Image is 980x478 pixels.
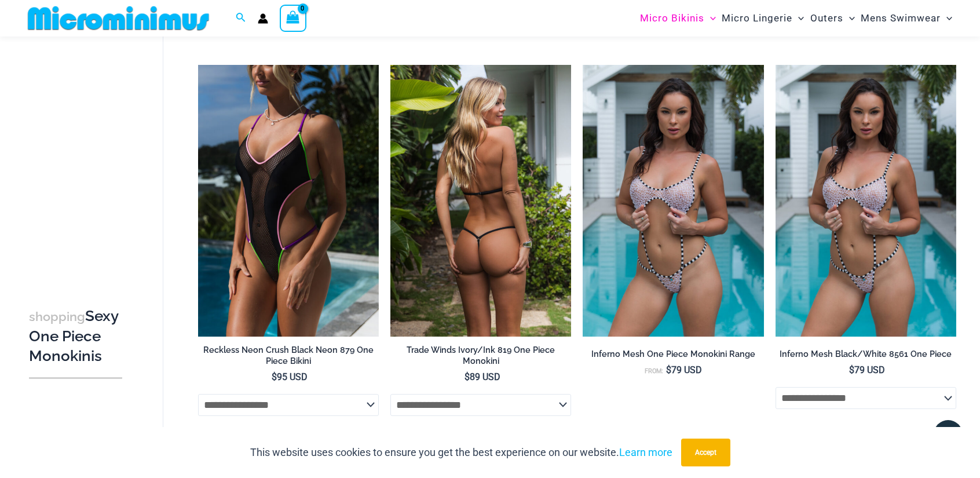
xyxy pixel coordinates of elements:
[810,3,843,33] span: Outers
[583,65,763,336] a: Inferno Mesh Black White 8561 One Piece 05Inferno Mesh Olive Fuchsia 8561 One Piece 03Inferno Mes...
[465,371,470,382] span: $
[23,5,214,31] img: MM SHOP LOGO FLAT
[236,11,246,25] a: Search icon link
[390,65,571,336] img: Trade Winds IvoryInk 819 One Piece 03
[619,446,672,458] a: Learn more
[583,349,763,364] a: Inferno Mesh One Piece Monokini Range
[272,371,308,382] bdi: 95 USD
[807,3,858,33] a: OutersMenu ToggleMenu Toggle
[640,3,704,33] span: Micro Bikinis
[849,364,854,375] span: $
[637,3,719,33] a: Micro BikinisMenu ToggleMenu Toggle
[704,3,716,33] span: Menu Toggle
[645,367,663,375] span: From:
[198,345,379,371] a: Reckless Neon Crush Black Neon 879 One Piece Bikini
[258,13,268,24] a: Account icon link
[635,2,957,35] nav: Site Navigation
[390,345,571,371] a: Trade Winds Ivory/Ink 819 One Piece Monokini
[390,345,571,366] h2: Trade Winds Ivory/Ink 819 One Piece Monokini
[29,39,133,271] iframe: TrustedSite Certified
[390,65,571,336] a: Trade Winds IvoryInk 819 One Piece 06Trade Winds IvoryInk 819 One Piece 03Trade Winds IvoryInk 81...
[719,3,807,33] a: Micro LingerieMenu ToggleMenu Toggle
[29,309,85,324] span: shopping
[280,5,306,31] a: View Shopping Cart, empty
[272,371,277,382] span: $
[583,349,763,360] h2: Inferno Mesh One Piece Monokini Range
[583,65,763,336] img: Inferno Mesh Black White 8561 One Piece 05
[198,345,379,366] h2: Reckless Neon Crush Black Neon 879 One Piece Bikini
[776,65,956,336] a: Inferno Mesh Black White 8561 One Piece 05Inferno Mesh Black White 8561 One Piece 08Inferno Mesh ...
[29,306,122,366] h3: Sexy One Piece Monokinis
[861,3,941,33] span: Mens Swimwear
[465,371,500,382] bdi: 89 USD
[858,3,955,33] a: Mens SwimwearMenu ToggleMenu Toggle
[198,65,379,336] a: Reckless Neon Crush Black Neon 879 One Piece 01Reckless Neon Crush Black Neon 879 One Piece 09Rec...
[666,364,702,375] bdi: 79 USD
[250,444,672,461] p: This website uses cookies to ensure you get the best experience on our website.
[681,439,730,466] button: Accept
[776,349,956,360] h2: Inferno Mesh Black/White 8561 One Piece
[941,3,952,33] span: Menu Toggle
[792,3,804,33] span: Menu Toggle
[666,364,671,375] span: $
[843,3,855,33] span: Menu Toggle
[722,3,792,33] span: Micro Lingerie
[198,65,379,336] img: Reckless Neon Crush Black Neon 879 One Piece 01
[849,364,885,375] bdi: 79 USD
[776,65,956,336] img: Inferno Mesh Black White 8561 One Piece 05
[776,349,956,364] a: Inferno Mesh Black/White 8561 One Piece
